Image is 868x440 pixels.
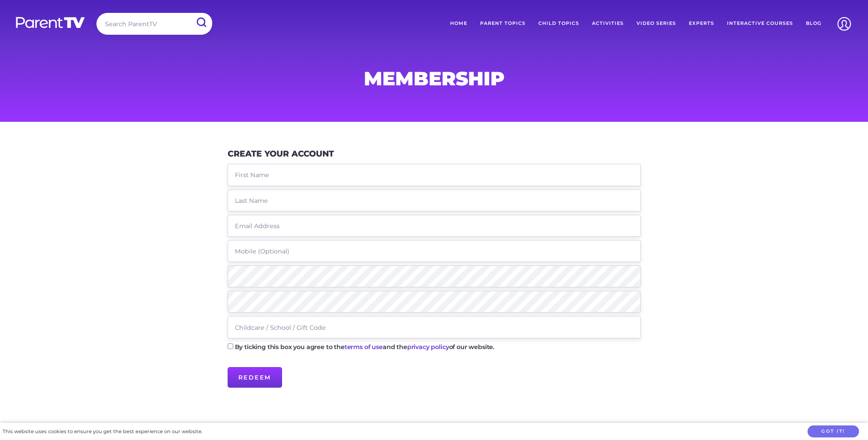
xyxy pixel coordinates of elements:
[228,316,641,338] input: Childcare / School / Gift Code
[3,427,202,436] div: This website uses cookies to ensure you get the best experience on our website.
[228,240,641,262] input: Mobile (Optional)
[228,164,641,186] input: First Name
[228,70,641,87] h1: Membership
[833,13,855,35] img: Account
[682,13,721,34] a: Experts
[799,13,828,34] a: Blog
[630,13,682,34] a: Video Series
[345,343,383,351] a: terms of use
[235,344,495,350] label: By ticking this box you agree to the and the of our website.
[721,13,799,34] a: Interactive Courses
[190,13,212,32] input: Submit
[532,13,586,34] a: Child Topics
[228,367,282,388] input: Redeem
[474,13,532,34] a: Parent Topics
[96,13,212,35] input: Search ParentTV
[15,16,86,29] img: parenttv-logo-white.4c85aaf.svg
[444,13,474,34] a: Home
[586,13,630,34] a: Activities
[228,215,641,237] input: Email Address
[808,425,859,438] button: Got it!
[228,190,641,211] input: Last Name
[407,343,449,351] a: privacy policy
[228,149,334,159] h3: Create Your Account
